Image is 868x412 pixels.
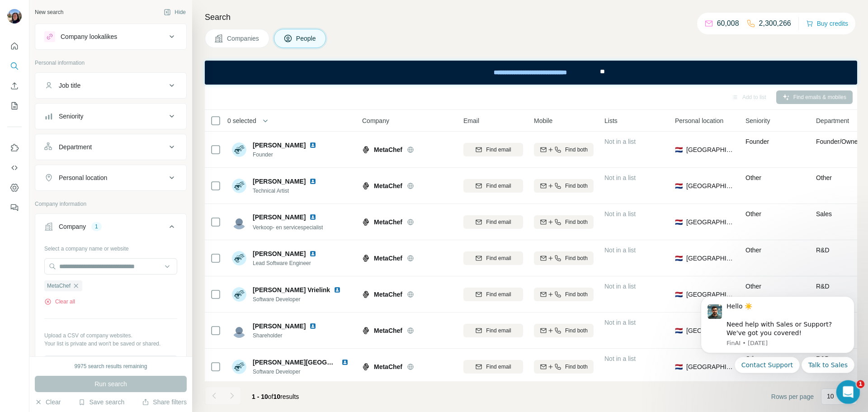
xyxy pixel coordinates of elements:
[253,224,323,231] span: Verkoop- en servicespecialist
[486,254,511,262] span: Find email
[61,32,117,41] div: Company lookalikes
[463,360,523,374] button: Find email
[35,200,187,208] p: Company information
[565,290,588,298] span: Find both
[675,326,683,335] span: 🇳🇱
[59,81,80,90] div: Job title
[745,174,761,181] span: Other
[47,282,71,290] span: MetaChef
[44,241,177,253] div: Select a company name or website
[374,181,402,190] span: MetaChef
[374,145,402,154] span: MetaChef
[374,254,402,263] span: MetaChef
[268,393,274,400] span: of
[253,259,320,267] span: Lead Software Engineer
[362,218,369,226] img: Logo of MetaChef
[253,285,330,294] span: [PERSON_NAME] Vrielink
[59,222,86,231] div: Company
[463,251,523,265] button: Find email
[44,298,75,306] button: Clear all
[534,215,594,229] button: Find both
[362,116,389,125] span: Company
[35,26,186,47] button: Company lookalikes
[7,58,22,74] button: Search
[534,179,594,193] button: Find both
[675,290,683,299] span: 🇳🇱
[745,246,761,254] span: Other
[274,393,281,400] span: 10
[816,210,832,218] span: Sales
[253,331,320,340] span: Shareholder
[374,290,402,299] span: MetaChef
[534,143,594,156] button: Find both
[374,362,402,371] span: MetaChef
[205,11,857,24] h4: Search
[486,327,511,335] span: Find email
[232,179,246,193] img: Avatar
[534,116,552,125] span: Mobile
[686,362,735,371] span: [GEOGRAPHIC_DATA]
[232,360,246,374] img: Avatar
[362,291,369,298] img: Logo of MetaChef
[604,283,636,290] span: Not in a list
[44,355,177,371] button: Upload a list of companies
[7,38,22,54] button: Quick start
[565,363,588,371] span: Find both
[232,251,246,265] img: Avatar
[35,105,186,127] button: Seniority
[816,246,830,254] span: R&D
[334,286,341,294] img: LinkedIn logo
[296,34,317,43] span: People
[78,398,124,407] button: Save search
[604,116,618,125] span: Lists
[253,359,373,366] span: [PERSON_NAME][GEOGRAPHIC_DATA]
[7,140,22,156] button: Use Surfe on LinkedIn
[486,218,511,226] span: Find email
[227,116,256,125] span: 0 selected
[686,326,735,335] span: [GEOGRAPHIC_DATA]
[232,142,246,157] img: Avatar
[253,187,320,195] span: Technical Artist
[534,360,594,374] button: Find both
[232,215,246,229] img: Avatar
[463,143,523,156] button: Find email
[604,355,636,362] span: Not in a list
[253,368,352,376] span: Software Developer
[35,75,186,96] button: Job title
[253,322,306,331] span: [PERSON_NAME]
[59,112,83,121] div: Seniority
[463,215,523,229] button: Find email
[675,362,683,371] span: 🇳🇱
[35,136,186,158] button: Department
[686,145,735,154] span: [GEOGRAPHIC_DATA]
[91,223,102,231] div: 1
[486,290,511,298] span: Find email
[534,251,594,265] button: Find both
[7,199,22,216] button: Feedback
[565,146,588,154] span: Find both
[252,393,268,400] span: 1 - 10
[35,59,187,67] p: Personal information
[463,179,523,193] button: Find email
[362,327,369,334] img: Logo of MetaChef
[374,326,402,335] span: MetaChef
[565,327,588,335] span: Find both
[7,9,22,24] img: Avatar
[675,254,683,263] span: 🇳🇱
[59,142,92,152] div: Department
[35,167,186,189] button: Personal location
[857,380,865,388] span: 1
[362,146,369,153] img: Logo of MetaChef
[309,322,316,330] img: LinkedIn logo
[75,362,147,370] div: 9975 search results remaining
[7,180,22,196] button: Dashboard
[687,285,868,407] iframe: Intercom notifications message
[253,141,306,150] span: [PERSON_NAME]
[232,323,246,338] img: Avatar
[252,393,299,400] span: results
[565,182,588,190] span: Find both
